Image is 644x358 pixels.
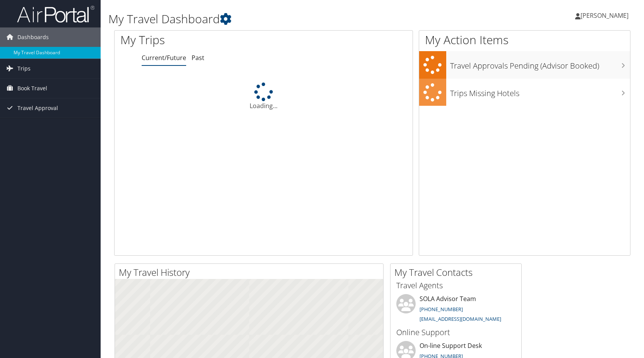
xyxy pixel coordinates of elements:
h3: Travel Agents [396,280,516,291]
span: [PERSON_NAME] [581,11,629,20]
a: Travel Approvals Pending (Advisor Booked) [419,51,630,79]
h3: Trips Missing Hotels [450,84,630,99]
a: Trips Missing Hotels [419,79,630,106]
h1: My Action Items [419,32,630,48]
h2: My Travel History [119,266,383,279]
a: [PERSON_NAME] [575,4,636,27]
h2: My Travel Contacts [394,266,521,279]
span: Dashboards [17,28,49,47]
li: SOLA Advisor Team [392,294,519,326]
span: Travel Approval [17,98,58,118]
h1: My Travel Dashboard [108,11,460,27]
div: Loading... [115,83,413,110]
h3: Travel Approvals Pending (Advisor Booked) [450,57,630,71]
h3: Online Support [396,327,516,338]
img: airportal-logo.png [17,5,94,23]
h1: My Trips [120,32,283,48]
span: Book Travel [17,79,47,98]
span: Trips [17,59,31,78]
a: [EMAIL_ADDRESS][DOMAIN_NAME] [420,315,501,322]
a: [PHONE_NUMBER] [420,306,463,313]
a: Current/Future [142,53,186,62]
a: Past [192,53,204,62]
